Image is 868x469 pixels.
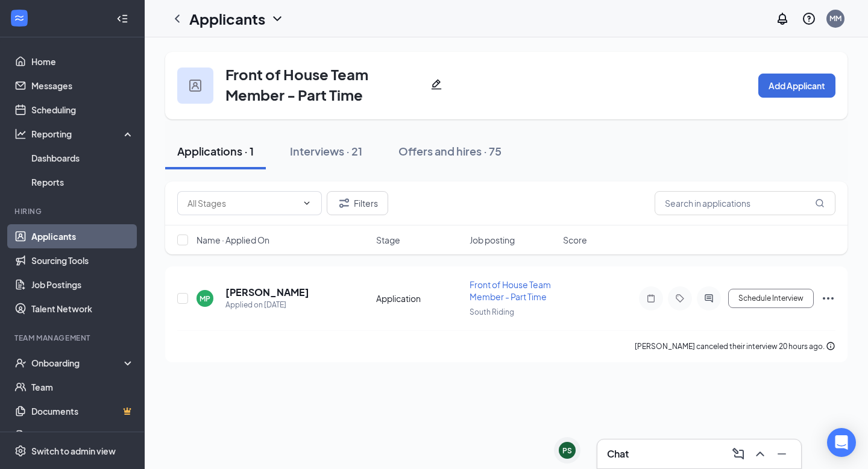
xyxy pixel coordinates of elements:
a: Talent Network [31,297,134,321]
svg: ComposeMessage [731,447,746,461]
svg: Minimize [775,447,789,461]
svg: Pencil [430,78,442,90]
svg: ChevronLeft [170,11,184,26]
svg: WorkstreamLogo [13,12,25,24]
svg: Notifications [775,11,790,26]
button: ComposeMessage [729,444,748,464]
div: Offers and hires · 75 [398,143,502,159]
a: Home [31,49,134,74]
a: Scheduling [31,98,134,122]
svg: ChevronUp [753,447,767,461]
h5: [PERSON_NAME] [225,286,309,299]
div: PS [562,445,572,456]
button: Schedule Interview [728,289,814,308]
span: Score [563,234,587,246]
div: Team Management [14,333,132,343]
span: Stage [376,234,400,246]
span: Job posting [470,234,515,246]
svg: ChevronDown [302,198,312,208]
div: Applications · 1 [177,143,254,159]
span: Front of House Team Member - Part Time [470,279,551,302]
div: Applied on [DATE] [225,299,309,311]
a: Sourcing Tools [31,248,134,272]
button: Filter Filters [327,191,388,215]
div: Switch to admin view [31,445,116,457]
svg: ChevronDown [270,11,285,26]
a: Reports [31,170,134,194]
svg: Filter [337,196,351,210]
button: Add Applicant [758,74,835,98]
div: Hiring [14,206,132,216]
a: Applicants [31,224,134,248]
div: Open Intercom Messenger [827,428,856,457]
a: Team [31,375,134,399]
button: Minimize [772,444,791,464]
input: All Stages [187,197,297,210]
div: Reporting [31,128,135,140]
h1: Applicants [189,8,265,29]
button: ChevronUp [750,444,770,464]
span: Name · Applied On [197,234,269,246]
a: SurveysCrown [31,423,134,447]
div: Interviews · 21 [290,143,362,159]
span: South Riding [470,307,514,316]
svg: ActiveChat [702,294,716,303]
svg: Analysis [14,128,27,140]
svg: Settings [14,445,27,457]
div: [PERSON_NAME] canceled their interview 20 hours ago. [635,341,835,353]
a: Messages [31,74,134,98]
img: user icon [189,80,201,92]
svg: UserCheck [14,357,27,369]
h3: Chat [607,447,629,461]
div: Onboarding [31,357,124,369]
a: DocumentsCrown [31,399,134,423]
svg: MagnifyingGlass [815,198,825,208]
svg: QuestionInfo [802,11,816,26]
a: Dashboards [31,146,134,170]
svg: Tag [673,294,687,303]
input: Search in applications [655,191,835,215]
svg: Collapse [116,13,128,25]
svg: Info [826,341,835,351]
div: MP [200,294,210,304]
a: Job Postings [31,272,134,297]
div: MM [829,13,841,24]
svg: Ellipses [821,291,835,306]
div: Application [376,292,462,304]
svg: Note [644,294,658,303]
h3: Front of House Team Member - Part Time [225,64,426,105]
